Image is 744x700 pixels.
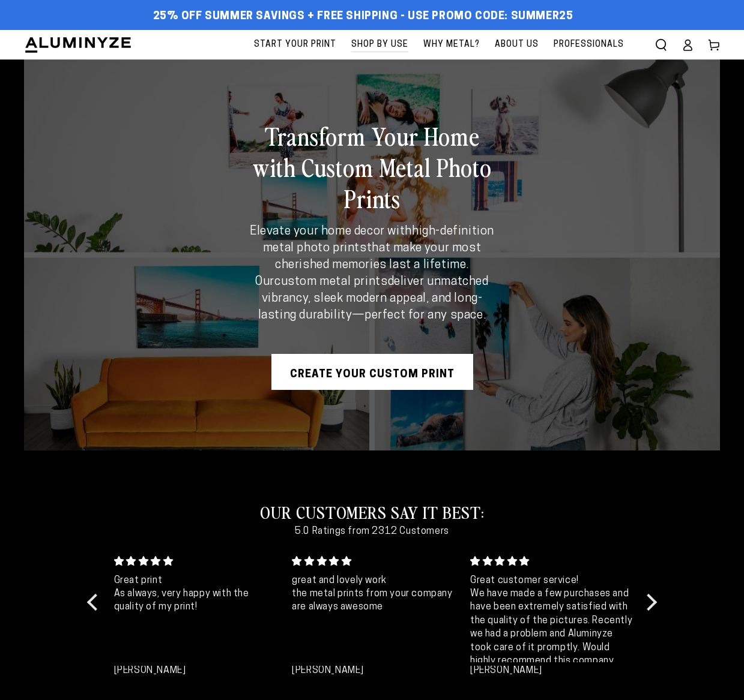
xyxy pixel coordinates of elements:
[274,276,387,288] strong: custom metal prints
[648,32,674,58] summary: Search our site
[114,666,278,675] div: [PERSON_NAME]
[417,30,486,59] a: Why Metal?
[249,223,495,324] p: Elevate your home decor with that make your most cherished memories last a lifetime. Our deliver ...
[114,554,278,569] div: 5 stars
[495,37,539,52] span: About Us
[423,37,480,52] span: Why Metal?
[470,666,634,675] div: [PERSON_NAME]
[248,30,342,59] a: Start Your Print
[104,501,640,522] h2: OUR CUSTOMERS SAY IT BEST:
[271,354,473,390] a: Create Your Custom Print
[292,574,456,587] div: great and lovely work
[470,554,634,569] div: 5 stars
[292,554,456,569] div: 5 stars
[345,30,414,59] a: Shop By Use
[114,587,278,614] p: As always, very happy with the quality of my print!
[554,37,624,52] span: Professionals
[104,523,640,540] span: 5.0 Ratings from 2312 Customers
[292,666,456,675] div: [PERSON_NAME]
[470,574,634,587] div: Great customer service!
[548,30,630,59] a: Professionals
[254,37,336,52] span: Start Your Print
[489,30,545,59] a: About Us
[292,587,456,614] p: the metal prints from your company are always awesome
[249,120,495,214] h2: Transform Your Home with Custom Metal Photo Prints
[114,574,278,587] div: Great print
[351,37,408,52] span: Shop By Use
[153,10,573,23] span: 25% off Summer Savings + Free Shipping - Use Promo Code: SUMMER25
[24,36,132,54] img: Aluminyze
[470,587,634,668] p: We have made a few purchases and have been extremely satisfied with the quality of the pictures. ...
